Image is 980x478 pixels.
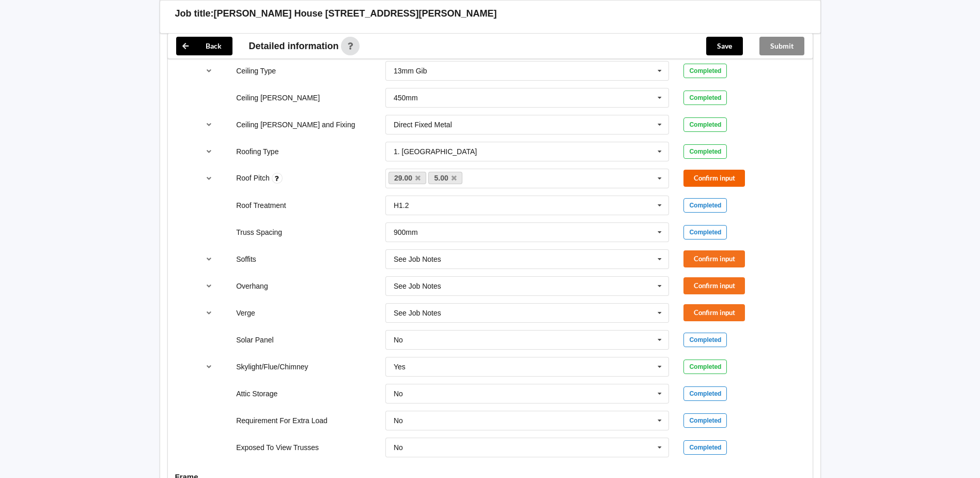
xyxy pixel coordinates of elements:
div: Completed [683,440,727,455]
label: Roof Treatment [236,201,286,210]
button: Save [706,37,743,55]
div: Yes [394,363,406,370]
label: Ceiling [PERSON_NAME] and Fixing [236,121,355,129]
label: Skylight/Flue/Chimney [236,363,308,371]
button: Confirm input [683,250,745,267]
button: reference-toggle [199,357,219,376]
label: Ceiling [PERSON_NAME] [236,94,320,102]
div: Completed [683,91,727,105]
label: Overhang [236,282,268,290]
div: H1.2 [394,202,409,209]
div: Completed [683,386,727,401]
button: Back [176,37,232,55]
a: 5.00 [428,172,462,184]
div: Completed [683,117,727,132]
button: reference-toggle [199,250,219,268]
div: Completed [683,144,727,159]
div: 450mm [394,94,418,101]
div: Completed [683,64,727,78]
div: No [394,444,403,451]
div: Completed [683,360,727,374]
div: See Job Notes [394,256,441,263]
h3: [PERSON_NAME] House [STREET_ADDRESS][PERSON_NAME] [214,8,497,20]
h3: Job title: [175,8,214,20]
div: Direct Fixed Metal [394,121,452,128]
label: Roof Pitch [236,174,271,182]
label: Verge [236,309,255,317]
button: reference-toggle [199,62,219,80]
button: reference-toggle [199,169,219,188]
label: Roofing Type [236,147,278,156]
div: 13mm Gib [394,67,427,74]
label: Requirement For Extra Load [236,416,328,425]
span: Detailed information [249,41,339,51]
div: 900mm [394,229,418,236]
button: Confirm input [683,304,745,321]
button: reference-toggle [199,115,219,134]
div: No [394,336,403,343]
button: Confirm input [683,277,745,294]
label: Truss Spacing [236,228,282,236]
div: No [394,390,403,397]
button: Confirm input [683,170,745,187]
label: Soffits [236,255,256,263]
label: Attic Storage [236,390,277,398]
label: Exposed To View Trusses [236,443,319,452]
div: 1. [GEOGRAPHIC_DATA] [394,148,477,155]
button: reference-toggle [199,277,219,295]
div: Completed [683,333,727,347]
div: No [394,417,403,424]
div: Completed [683,198,727,213]
label: Ceiling Type [236,67,276,75]
button: reference-toggle [199,142,219,161]
div: Completed [683,413,727,428]
button: reference-toggle [199,304,219,322]
a: 29.00 [388,172,427,184]
div: See Job Notes [394,309,441,317]
div: See Job Notes [394,282,441,290]
label: Solar Panel [236,336,273,344]
div: Completed [683,225,727,240]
